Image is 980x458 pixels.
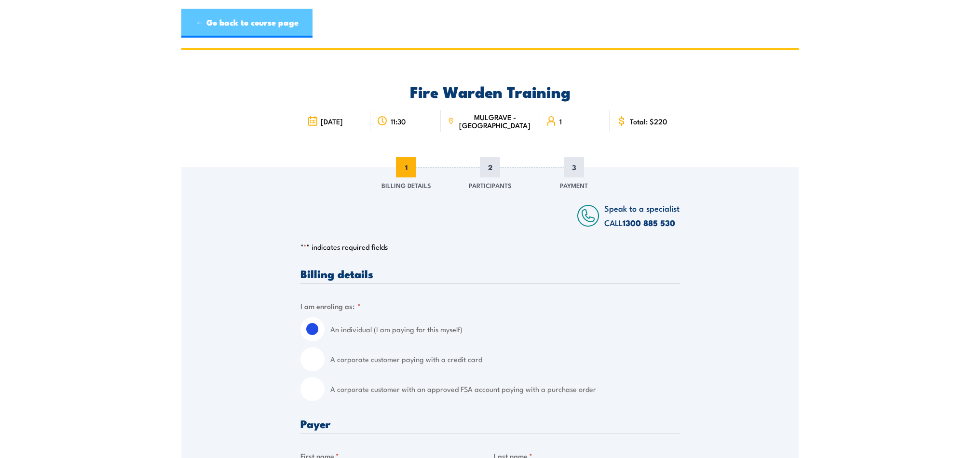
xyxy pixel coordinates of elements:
[300,300,361,311] legend: I am enroling as:
[630,117,667,125] span: Total: $220
[330,347,680,371] label: A corporate customer paying with a credit card
[181,9,313,38] a: ← Go back to course page
[300,242,680,252] p: " " indicates required fields
[469,180,512,190] span: Participants
[300,268,680,279] h3: Billing details
[560,180,588,190] span: Payment
[330,317,680,341] label: An individual (I am paying for this myself)
[300,84,680,98] h2: Fire Warden Training
[300,418,680,429] h3: Payer
[381,180,431,190] span: Billing Details
[564,157,584,177] span: 3
[559,117,562,125] span: 1
[396,157,416,177] span: 1
[391,117,406,125] span: 11:30
[457,113,532,129] span: MULGRAVE - [GEOGRAPHIC_DATA]
[330,377,680,401] label: A corporate customer with an approved FSA account paying with a purchase order
[480,157,500,177] span: 2
[623,216,675,229] a: 1300 885 530
[604,202,680,229] span: Speak to a specialist CALL
[321,117,343,125] span: [DATE]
